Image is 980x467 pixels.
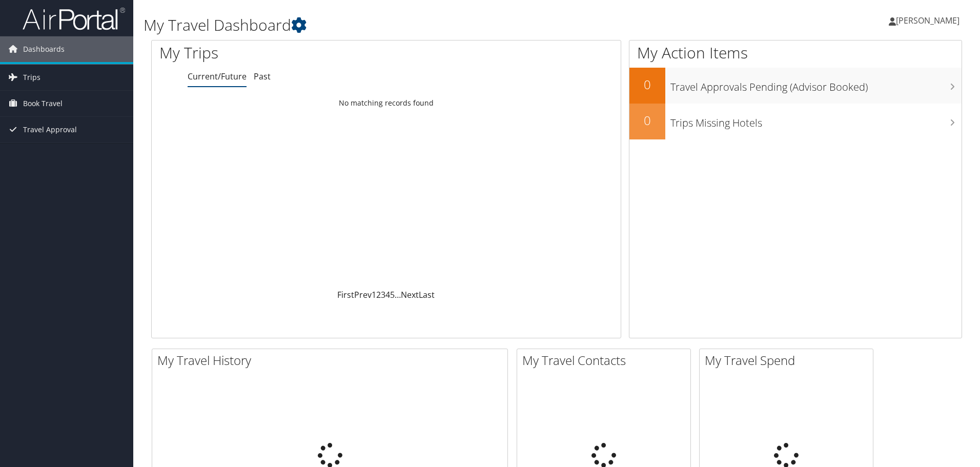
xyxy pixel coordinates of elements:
span: Book Travel [23,91,63,116]
h2: My Travel Spend [705,352,873,369]
a: 4 [385,289,390,300]
a: 3 [381,289,385,300]
a: 0Travel Approvals Pending (Advisor Booked) [629,68,962,104]
span: [PERSON_NAME] [896,15,959,26]
a: Last [419,289,435,300]
h3: Trips Missing Hotels [670,111,962,130]
h1: My Trips [159,42,418,64]
a: First [337,289,354,300]
a: Next [401,289,419,300]
a: 0Trips Missing Hotels [629,104,962,139]
a: Current/Future [188,71,247,82]
h2: My Travel Contacts [522,352,690,369]
a: 1 [372,289,376,300]
h2: 0 [629,112,665,129]
span: Trips [23,65,40,90]
a: 5 [390,289,395,300]
h2: My Travel History [157,352,507,369]
img: airportal-logo.png [23,7,125,31]
span: Travel Approval [23,117,77,143]
span: Dashboards [23,36,65,62]
a: Past [254,71,271,82]
a: Prev [354,289,372,300]
span: … [395,289,401,300]
h3: Travel Approvals Pending (Advisor Booked) [670,75,962,94]
h2: 0 [629,76,665,93]
a: 2 [376,289,381,300]
h1: My Action Items [629,42,962,64]
td: No matching records found [152,94,621,112]
a: [PERSON_NAME] [889,5,970,36]
h1: My Travel Dashboard [144,14,695,36]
